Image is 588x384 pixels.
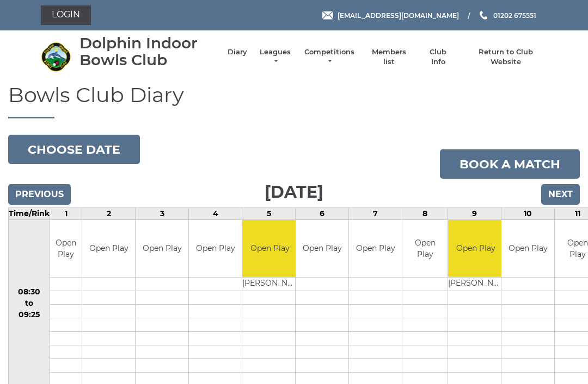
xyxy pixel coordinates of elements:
[41,42,71,72] img: Dolphin Indoor Bowls Club
[41,5,91,25] a: Login
[349,208,402,220] td: 7
[228,47,247,57] a: Diary
[242,208,296,220] td: 5
[296,220,348,277] td: Open Play
[349,220,402,277] td: Open Play
[448,208,501,220] td: 9
[366,47,411,67] a: Members list
[465,47,547,67] a: Return to Club Website
[242,277,297,291] td: [PERSON_NAME]
[338,11,459,19] span: [EMAIL_ADDRESS][DOMAIN_NAME]
[82,220,135,277] td: Open Play
[493,11,536,19] span: 01202 675551
[82,208,136,220] td: 2
[322,10,459,21] a: Email [EMAIL_ADDRESS][DOMAIN_NAME]
[501,208,555,220] td: 10
[8,84,580,119] h1: Bowls Club Diary
[422,47,454,67] a: Club Info
[50,208,82,220] td: 1
[189,208,242,220] td: 4
[258,47,292,67] a: Leagues
[322,11,333,20] img: Email
[189,220,242,277] td: Open Play
[402,220,448,277] td: Open Play
[448,277,503,291] td: [PERSON_NAME]
[50,220,82,277] td: Open Play
[79,35,217,68] div: Dolphin Indoor Bowls Club
[136,208,189,220] td: 3
[501,220,554,277] td: Open Play
[136,220,188,277] td: Open Play
[303,47,356,67] a: Competitions
[296,208,349,220] td: 6
[448,220,503,277] td: Open Play
[478,10,536,21] a: Phone us 01202 675551
[541,184,580,205] input: Next
[242,220,297,277] td: Open Play
[480,11,487,20] img: Phone us
[8,184,71,205] input: Previous
[8,135,140,164] button: Choose date
[9,208,50,220] td: Time/Rink
[402,208,448,220] td: 8
[440,149,580,179] a: Book a match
